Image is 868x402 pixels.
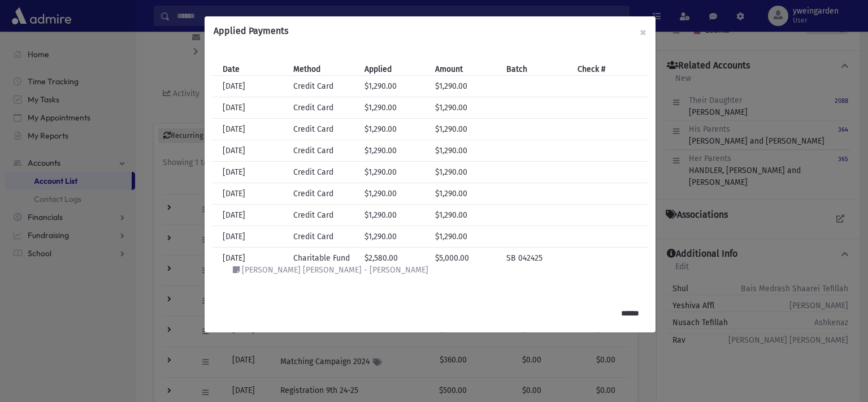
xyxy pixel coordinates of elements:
[214,25,288,36] h6: Applied Payments
[359,102,430,114] div: $1,290.00
[429,231,501,243] div: $1,290.00
[217,252,288,264] div: [DATE]
[217,209,288,221] div: [DATE]
[359,63,430,75] div: Applied
[359,80,430,92] div: $1,290.00
[429,209,501,221] div: $1,290.00
[217,123,288,135] div: [DATE]
[429,102,501,114] div: $1,290.00
[288,63,359,75] div: Method
[359,231,430,243] div: $1,290.00
[227,264,643,276] div: [PERSON_NAME] [PERSON_NAME] - [PERSON_NAME]
[217,231,288,243] div: [DATE]
[288,123,359,135] div: Credit Card
[217,102,288,114] div: [DATE]
[429,80,501,92] div: $1,290.00
[429,166,501,178] div: $1,290.00
[288,209,359,221] div: Credit Card
[288,166,359,178] div: Credit Card
[288,102,359,114] div: Credit Card
[631,16,656,48] button: ×
[429,188,501,200] div: $1,290.00
[288,188,359,200] div: Credit Card
[429,63,501,75] div: Amount
[288,80,359,92] div: Credit Card
[359,209,430,221] div: $1,290.00
[217,145,288,157] div: [DATE]
[288,252,359,264] div: Charitable Fund
[501,63,572,75] div: Batch
[359,145,430,157] div: $1,290.00
[359,188,430,200] div: $1,290.00
[217,80,288,92] div: [DATE]
[359,166,430,178] div: $1,290.00
[217,166,288,178] div: [DATE]
[217,188,288,200] div: [DATE]
[501,252,572,264] div: SB 042425
[217,63,288,75] div: Date
[288,231,359,243] div: Credit Card
[359,252,430,264] div: $2,580.00
[288,145,359,157] div: Credit Card
[572,63,643,75] div: Check #
[429,252,501,264] div: $5,000.00
[429,145,501,157] div: $1,290.00
[359,123,430,135] div: $1,290.00
[429,123,501,135] div: $1,290.00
